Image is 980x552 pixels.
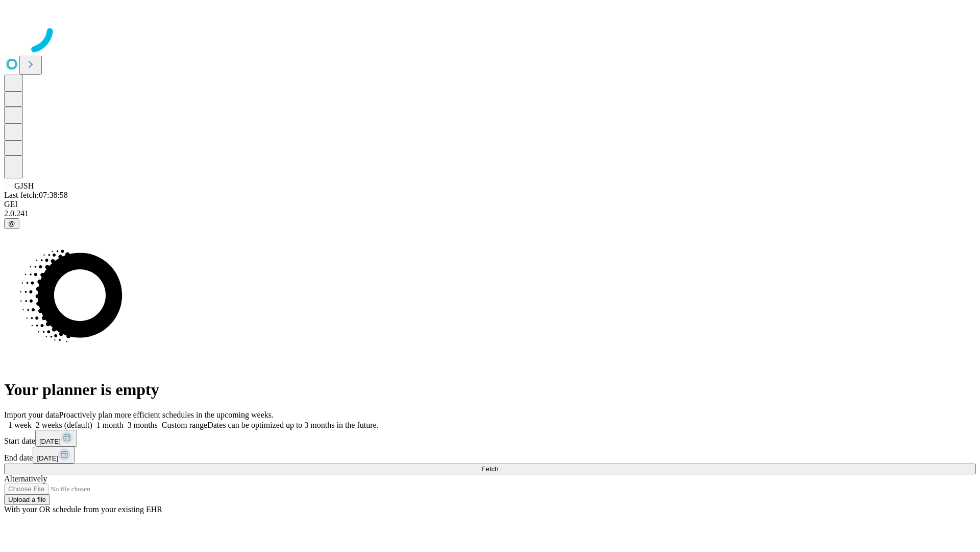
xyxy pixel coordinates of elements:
[37,454,58,462] span: [DATE]
[128,421,158,429] span: 3 months
[96,421,124,429] span: 1 month
[4,464,976,474] button: Fetch
[59,410,274,419] span: Proactively plan more efficient schedules in the upcoming weeks.
[8,220,15,227] span: @
[4,191,68,199] span: Last fetch: 07:38:58
[4,505,162,514] span: With your OR schedule from your existing EHR
[4,410,59,419] span: Import your data
[8,421,32,429] span: 1 week
[207,421,378,429] span: Dates can be optimized up to 3 months in the future.
[4,380,976,399] h1: Your planner is empty
[4,474,47,483] span: Alternatively
[162,421,207,429] span: Custom range
[36,421,92,429] span: 2 weeks (default)
[4,209,976,218] div: 2.0.241
[4,218,19,229] button: @
[33,447,75,464] button: [DATE]
[35,430,77,447] button: [DATE]
[4,494,50,505] button: Upload a file
[481,465,498,473] span: Fetch
[14,181,34,190] span: GJSH
[39,438,61,445] span: [DATE]
[4,447,976,464] div: End date
[4,200,976,209] div: GEI
[4,430,976,447] div: Start date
